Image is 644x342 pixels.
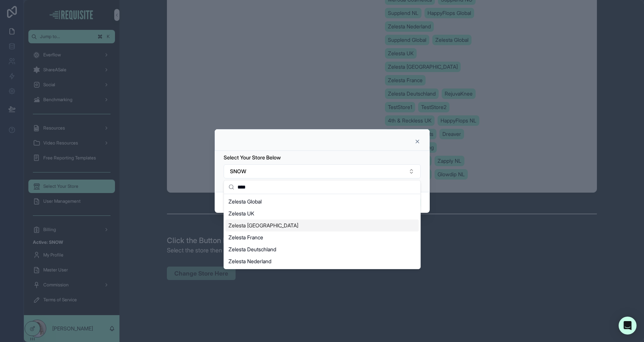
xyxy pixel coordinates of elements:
span: SNOW [230,168,246,175]
span: Zelesta Nederland [228,258,271,265]
span: Zelesta France [228,234,263,241]
button: Select Button [224,164,421,178]
div: Suggestions [224,194,420,269]
span: Zelesta Deutschland [228,246,276,253]
span: Zelesta UK [228,210,254,217]
span: Zelesta Global [228,198,262,205]
div: Open Intercom Messenger [619,317,637,335]
span: Select Your Store Below [224,154,281,161]
span: Zelesta [GEOGRAPHIC_DATA] [228,222,298,229]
